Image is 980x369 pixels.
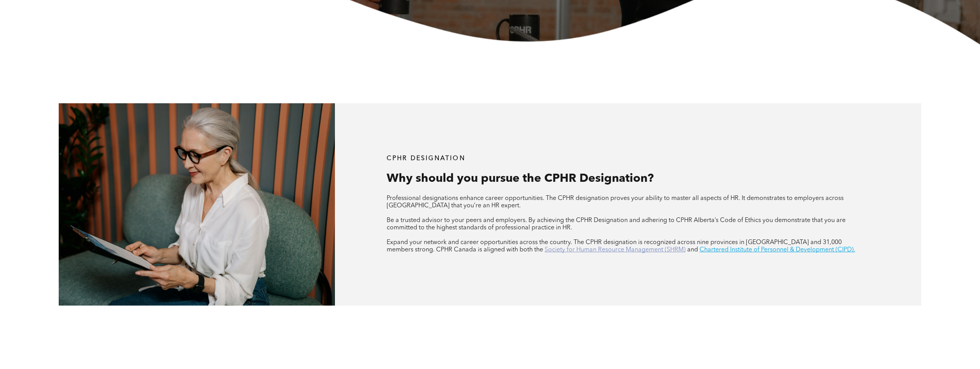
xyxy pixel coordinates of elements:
[687,247,698,253] span: and
[387,217,846,231] span: Be a trusted advisor to your peers and employers. By achieving the CPHR Designation and adhering ...
[545,247,686,253] a: Society for Human Resource Management (SHRM)
[387,155,465,162] span: CPHR DESIGNATION
[700,247,855,253] a: Chartered Institute of Personnel & Development (CIPD).
[387,195,844,209] span: Professional designations enhance career opportunities. The CPHR designation proves your ability ...
[387,239,842,253] span: Expand your network and career opportunities across the country. The CPHR designation is recogniz...
[387,173,654,184] span: Why should you pursue the CPHR Designation?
